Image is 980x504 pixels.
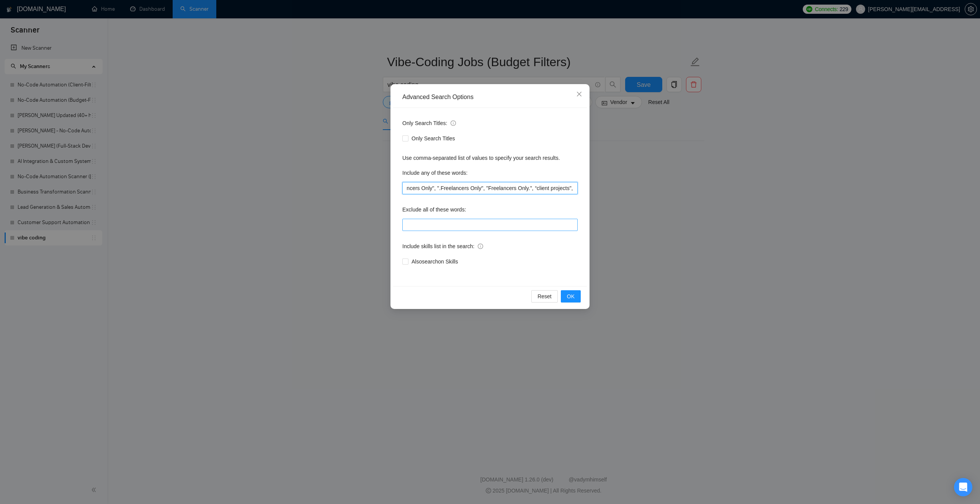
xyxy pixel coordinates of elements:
[408,134,458,143] span: Only Search Titles
[451,120,456,126] span: info-circle
[402,167,467,179] label: Include any of these words:
[402,93,578,101] div: Advanced Search Options
[402,154,578,162] div: Use comma-separated list of values to specify your search results.
[576,91,582,97] span: close
[561,290,581,302] button: OK
[954,478,972,496] div: Open Intercom Messenger
[567,292,575,301] span: OK
[402,242,483,250] span: Include skills list in the search:
[478,244,483,249] span: info-circle
[531,290,558,302] button: Reset
[402,203,466,216] label: Exclude all of these words:
[402,119,456,127] span: Only Search Titles:
[537,292,552,301] span: Reset
[408,257,461,266] span: Also search on Skills
[569,84,590,105] button: Close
